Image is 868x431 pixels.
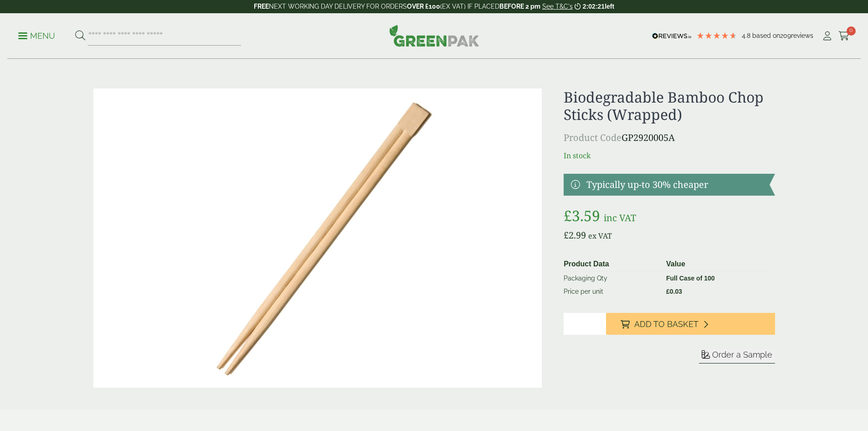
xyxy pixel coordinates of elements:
[560,271,663,285] td: Packaging Qty
[696,31,737,40] div: 4.78 Stars
[564,131,775,145] p: GP2920005A
[606,313,775,335] button: Add to Basket
[838,29,850,43] a: 0
[634,319,699,329] span: Add to Basket
[389,25,479,47] img: GreenPak Supplies
[752,32,780,39] span: Based on
[564,88,775,124] h1: Biodegradable Bamboo Chop Sticks (Wrapped)
[564,131,621,144] span: Product Code
[564,229,586,241] bdi: 2.99
[652,33,692,39] img: REVIEWS.io
[604,212,636,224] span: inc VAT
[560,285,663,298] td: Price per unit
[699,349,775,363] button: Order a Sample
[542,3,573,10] a: See T&C's
[499,3,540,10] strong: BEFORE 2 pm
[564,229,569,241] span: £
[780,32,791,39] span: 209
[588,231,612,241] span: ex VAT
[712,350,772,359] span: Order a Sample
[564,206,600,225] bdi: 3.59
[564,206,572,225] span: £
[838,31,850,41] i: Cart
[666,288,670,295] span: £
[791,32,813,39] span: reviews
[93,88,542,388] img: 10330.23P High
[560,257,663,272] th: Product Data
[407,3,440,10] strong: OVER £100
[18,31,55,40] a: Menu
[583,3,605,10] span: 2:02:21
[605,3,614,10] span: left
[666,275,715,282] strong: Full Case of 100
[822,31,833,41] i: My Account
[742,32,752,39] span: 4.8
[254,3,269,10] strong: FREE
[847,26,856,36] span: 0
[18,31,55,42] p: Menu
[666,288,682,295] bdi: 0.03
[564,150,775,161] p: In stock
[663,257,771,272] th: Value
